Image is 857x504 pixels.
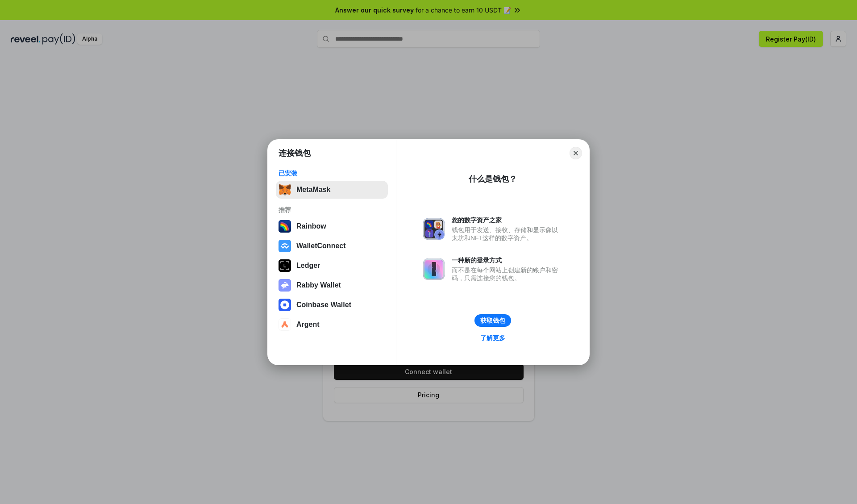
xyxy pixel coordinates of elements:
[296,301,351,309] div: Coinbase Wallet
[276,257,388,275] button: Ledger
[296,242,346,250] div: WalletConnect
[452,226,562,242] div: 钱包用于发送、接收、存储和显示像以太坊和NFT这样的数字资产。
[480,317,505,325] div: 获取钱包
[296,222,326,230] div: Rainbow
[474,314,511,327] button: 获取钱包
[296,186,330,194] div: MetaMask
[279,279,291,292] img: svg+xml,%3Csvg%20xmlns%3D%22http%3A%2F%2Fwww.w3.org%2F2000%2Fsvg%22%20fill%3D%22none%22%20viewBox...
[296,321,320,329] div: Argent
[279,148,311,158] h1: 连接钱包
[276,181,388,199] button: MetaMask
[279,318,291,331] img: svg+xml,%3Csvg%20width%3D%2228%22%20height%3D%2228%22%20viewBox%3D%220%200%2028%2028%22%20fill%3D...
[480,334,505,342] div: 了解更多
[279,259,291,272] img: svg+xml,%3Csvg%20xmlns%3D%22http%3A%2F%2Fwww.w3.org%2F2000%2Fsvg%22%20width%3D%2228%22%20height%3...
[296,262,320,270] div: Ledger
[279,169,385,177] div: 已安装
[296,281,341,289] div: Rabby Wallet
[276,276,388,294] button: Rabby Wallet
[276,237,388,255] button: WalletConnect
[276,316,388,333] button: Argent
[475,332,511,344] a: 了解更多
[279,299,291,311] img: svg+xml,%3Csvg%20width%3D%2228%22%20height%3D%2228%22%20viewBox%3D%220%200%2028%2028%22%20fill%3D...
[279,183,291,196] img: svg+xml,%3Csvg%20fill%3D%22none%22%20height%3D%2233%22%20viewBox%3D%220%200%2035%2033%22%20width%...
[469,174,517,184] div: 什么是钱包？
[423,218,445,240] img: svg+xml,%3Csvg%20xmlns%3D%22http%3A%2F%2Fwww.w3.org%2F2000%2Fsvg%22%20fill%3D%22none%22%20viewBox...
[423,258,445,280] img: svg+xml,%3Csvg%20xmlns%3D%22http%3A%2F%2Fwww.w3.org%2F2000%2Fsvg%22%20fill%3D%22none%22%20viewBox...
[279,240,291,252] img: svg+xml,%3Csvg%20width%3D%2228%22%20height%3D%2228%22%20viewBox%3D%220%200%2028%2028%22%20fill%3D...
[279,206,385,214] div: 推荐
[279,220,291,233] img: svg+xml,%3Csvg%20width%3D%22120%22%20height%3D%22120%22%20viewBox%3D%220%200%20120%20120%22%20fil...
[452,266,562,282] div: 而不是在每个网站上创建新的账户和密码，只需连接您的钱包。
[570,147,582,159] button: Close
[276,296,388,314] button: Coinbase Wallet
[452,216,562,224] div: 您的数字资产之家
[276,217,388,235] button: Rainbow
[452,256,562,264] div: 一种新的登录方式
